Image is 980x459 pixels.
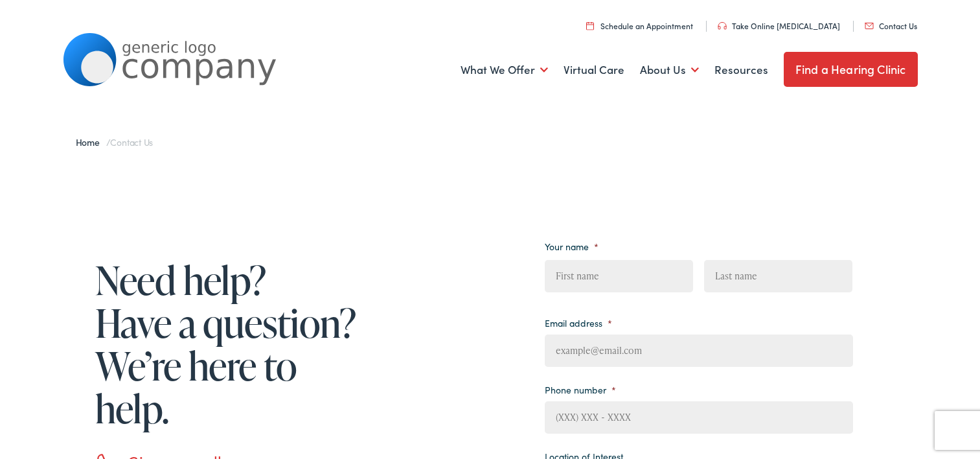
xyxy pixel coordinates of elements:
[545,241,598,252] label: Your name
[545,260,693,292] input: First name
[586,21,594,30] img: utility icon
[545,317,612,329] label: Email address
[640,46,699,94] a: About Us
[564,46,624,94] a: Virtual Care
[586,20,693,31] a: Schedule an Appointment
[461,46,548,94] a: What We Offer
[865,20,917,31] a: Contact Us
[718,20,840,31] a: Take Online [MEDICAL_DATA]
[76,135,106,148] a: Home
[545,384,616,395] label: Phone number
[784,52,918,87] a: Find a Hearing Clinic
[545,335,853,367] input: example@email.com
[865,23,874,29] img: utility icon
[76,135,154,148] span: /
[718,22,727,30] img: utility icon
[110,135,153,148] span: Contact Us
[95,259,361,430] h1: Need help? Have a question? We’re here to help.
[545,401,853,434] input: (XXX) XXX - XXXX
[714,46,768,94] a: Resources
[704,260,852,292] input: Last name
